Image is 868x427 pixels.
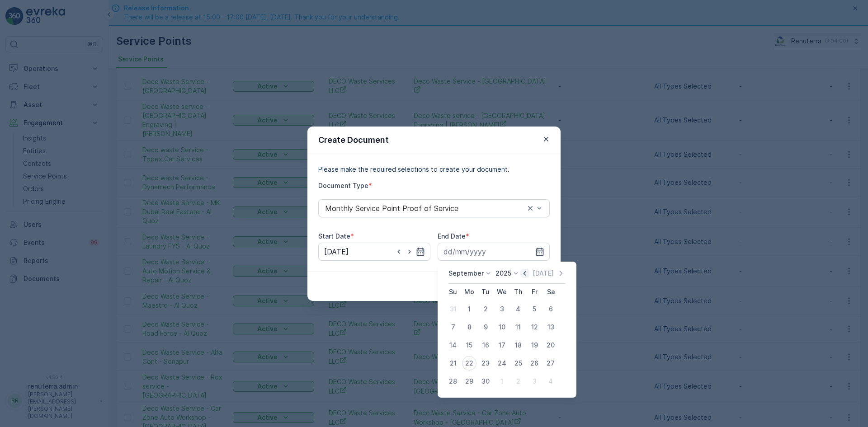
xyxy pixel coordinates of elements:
[543,356,558,371] div: 27
[543,338,558,352] div: 20
[318,232,350,240] label: Start Date
[495,269,511,278] p: 2025
[462,374,476,389] div: 29
[478,338,493,352] div: 16
[527,356,542,371] div: 26
[318,243,430,261] input: dd/mm/yyyy
[438,232,466,240] label: End Date
[461,284,477,300] th: Monday
[495,338,509,352] div: 17
[511,338,525,352] div: 18
[533,269,554,278] p: [DATE]
[494,284,510,300] th: Wednesday
[318,165,550,174] p: Please make the required selections to create your document.
[510,284,526,300] th: Thursday
[511,302,525,316] div: 4
[511,356,525,371] div: 25
[462,302,476,316] div: 1
[511,374,525,389] div: 2
[543,320,558,334] div: 13
[462,338,476,352] div: 15
[511,320,525,334] div: 11
[462,320,476,334] div: 8
[495,356,509,371] div: 24
[445,284,461,300] th: Sunday
[478,356,493,371] div: 23
[527,374,542,389] div: 3
[495,320,509,334] div: 10
[542,284,559,300] th: Saturday
[478,302,493,316] div: 2
[446,374,460,389] div: 28
[495,374,509,389] div: 1
[478,320,493,334] div: 9
[446,338,460,352] div: 14
[478,374,493,389] div: 30
[318,182,368,189] label: Document Type
[438,243,550,261] input: dd/mm/yyyy
[527,338,542,352] div: 19
[462,356,476,371] div: 22
[526,284,542,300] th: Friday
[318,134,389,146] p: Create Document
[527,320,542,334] div: 12
[527,302,542,316] div: 5
[448,269,484,278] p: September
[446,302,460,316] div: 31
[543,374,558,389] div: 4
[446,320,460,334] div: 7
[477,284,494,300] th: Tuesday
[495,302,509,316] div: 3
[446,356,460,371] div: 21
[543,302,558,316] div: 6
